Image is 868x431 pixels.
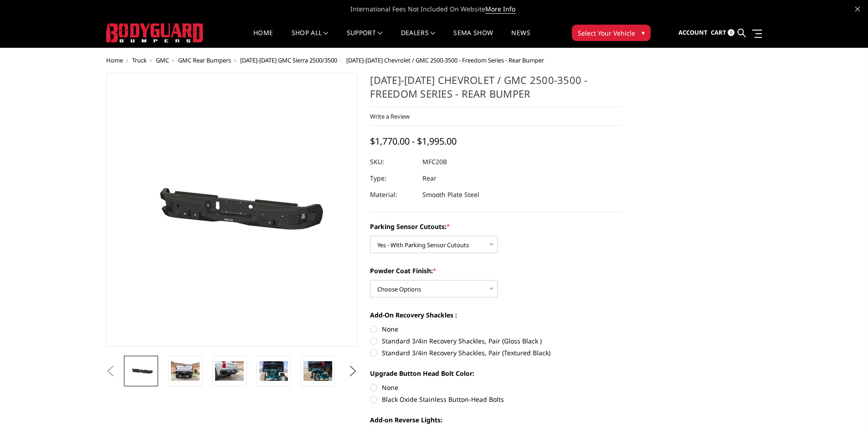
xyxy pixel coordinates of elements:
label: Add-on Reverse Lights: [370,415,621,425]
a: Write a Review [370,112,410,120]
label: Black Oxide Stainless Button-Head Bolts [370,395,621,404]
h1: [DATE]-[DATE] Chevrolet / GMC 2500-3500 - Freedom Series - Rear Bumper [370,73,621,107]
dd: MFC20B [422,154,447,170]
a: Home [253,30,273,47]
button: Previous [104,364,118,378]
label: Standard 3/4in Recovery Shackles, Pair (Textured Black) [370,348,621,358]
label: Powder Coat Finish: [370,266,621,275]
button: Next [346,364,360,378]
a: GMC Rear Bumpers [178,56,231,64]
label: Upgrade Button Head Bolt Color: [370,369,621,378]
a: News [511,30,530,47]
img: BODYGUARD BUMPERS [106,23,204,42]
a: More Info [485,5,515,14]
dt: Material: [370,187,416,203]
span: Cart [711,28,726,36]
label: Standard 3/4in Recovery Shackles, Pair (Gloss Black ) [370,336,621,346]
button: Select Your Vehicle [572,25,651,41]
img: 2020-2025 Chevrolet / GMC 2500-3500 - Freedom Series - Rear Bumper [215,361,244,380]
span: [DATE]-[DATE] Chevrolet / GMC 2500-3500 - Freedom Series - Rear Bumper [346,56,544,64]
a: Account [678,21,708,45]
a: GMC [156,56,169,64]
a: Support [347,30,383,47]
span: ▾ [642,28,645,37]
a: [DATE]-[DATE] GMC Sierra 2500/3500 [240,56,337,64]
span: 0 [728,29,734,36]
a: Cart 0 [711,21,734,45]
img: 2020-2025 Chevrolet / GMC 2500-3500 - Freedom Series - Rear Bumper [303,361,332,380]
a: Truck [132,56,147,64]
a: SEMA Show [453,30,493,47]
dd: Rear [422,170,437,187]
a: shop all [292,30,329,47]
a: 2020-2025 Chevrolet / GMC 2500-3500 - Freedom Series - Rear Bumper [106,73,358,347]
a: Dealers [401,30,436,47]
label: Add-On Recovery Shackles : [370,310,621,320]
label: None [370,383,621,392]
dt: SKU: [370,154,416,170]
span: Account [678,28,708,36]
span: $1,770.00 - $1,995.00 [370,135,457,147]
label: Parking Sensor Cutouts: [370,222,621,231]
a: Home [106,56,123,64]
dd: Smooth Plate Steel [422,187,479,203]
iframe: Chat Widget [822,387,868,431]
img: 2020-2025 Chevrolet / GMC 2500-3500 - Freedom Series - Rear Bumper [171,361,200,380]
dt: Type: [370,170,416,187]
span: Select Your Vehicle [578,28,635,38]
label: None [370,324,621,334]
img: 2020-2025 Chevrolet / GMC 2500-3500 - Freedom Series - Rear Bumper [259,361,288,380]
